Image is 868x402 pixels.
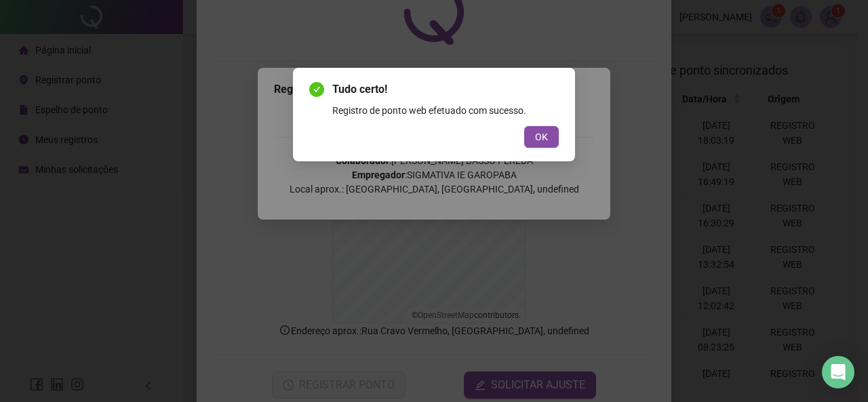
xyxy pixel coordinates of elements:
[535,129,548,144] span: OK
[822,356,854,388] div: Open Intercom Messenger
[524,126,559,148] button: OK
[332,81,559,98] span: Tudo certo!
[309,82,324,97] span: check-circle
[332,103,559,118] div: Registro de ponto web efetuado com sucesso.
